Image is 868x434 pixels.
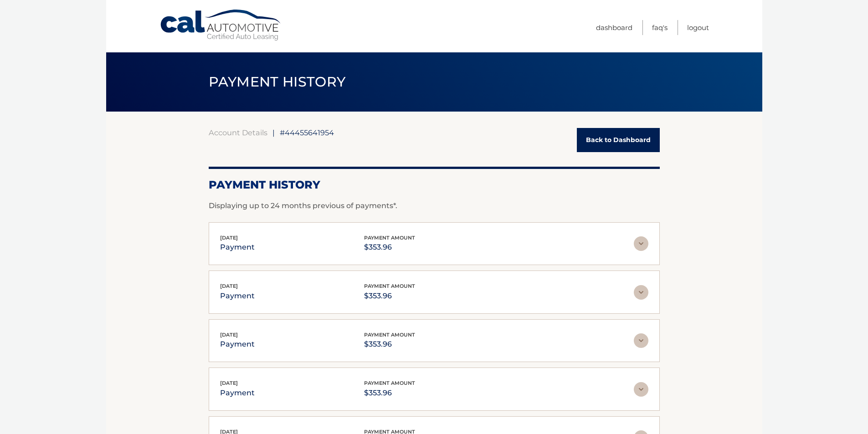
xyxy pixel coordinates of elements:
p: payment [220,241,255,254]
p: $353.96 [364,241,415,254]
a: FAQ's [652,20,668,35]
span: payment amount [364,235,415,241]
p: $353.96 [364,387,415,399]
p: Displaying up to 24 months previous of payments*. [209,200,660,211]
a: Account Details [209,128,267,137]
span: payment amount [364,283,415,289]
span: #44455641954 [280,128,334,137]
p: $353.96 [364,338,415,351]
h2: Payment History [209,178,660,192]
p: $353.96 [364,290,415,302]
p: payment [220,338,255,351]
span: [DATE] [220,235,238,241]
img: accordion-rest.svg [634,236,648,251]
span: [DATE] [220,332,238,338]
a: Back to Dashboard [577,128,660,152]
a: Logout [687,20,709,35]
img: accordion-rest.svg [634,382,648,397]
img: accordion-rest.svg [634,285,648,300]
span: PAYMENT HISTORY [209,73,346,90]
img: accordion-rest.svg [634,333,648,348]
a: Dashboard [596,20,632,35]
span: payment amount [364,332,415,338]
span: | [272,128,275,137]
span: [DATE] [220,380,238,386]
span: [DATE] [220,283,238,289]
p: payment [220,387,255,399]
a: Cal Automotive [159,9,282,41]
p: payment [220,290,255,302]
span: payment amount [364,380,415,386]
